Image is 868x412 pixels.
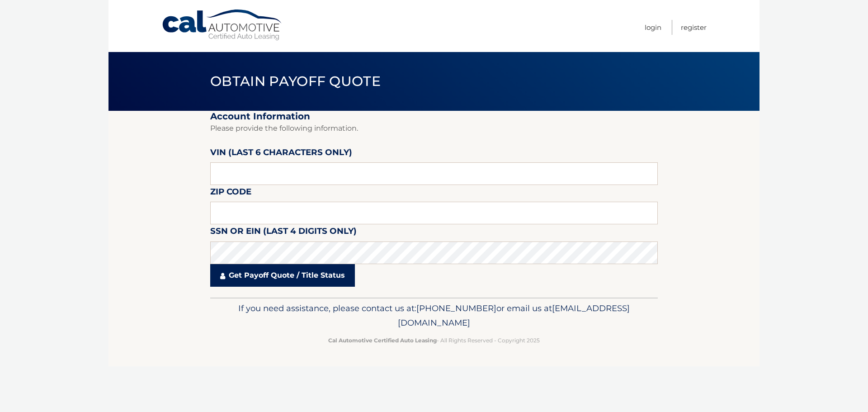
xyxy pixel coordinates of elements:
[210,264,355,287] a: Get Payoff Quote / Title Status
[328,337,437,344] strong: Cal Automotive Certified Auto Leasing
[210,111,658,122] h2: Account Information
[210,185,251,202] label: Zip Code
[681,20,707,35] a: Register
[210,122,658,135] p: Please provide the following information.
[210,224,357,241] label: SSN or EIN (last 4 digits only)
[216,336,652,345] p: - All Rights Reserved - Copyright 2025
[216,301,652,330] p: If you need assistance, please contact us at: or email us at
[416,303,496,313] span: [PHONE_NUMBER]
[645,20,661,35] a: Login
[161,9,283,41] a: Cal Automotive
[210,73,381,90] span: Obtain Payoff Quote
[210,146,352,162] label: VIN (last 6 characters only)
